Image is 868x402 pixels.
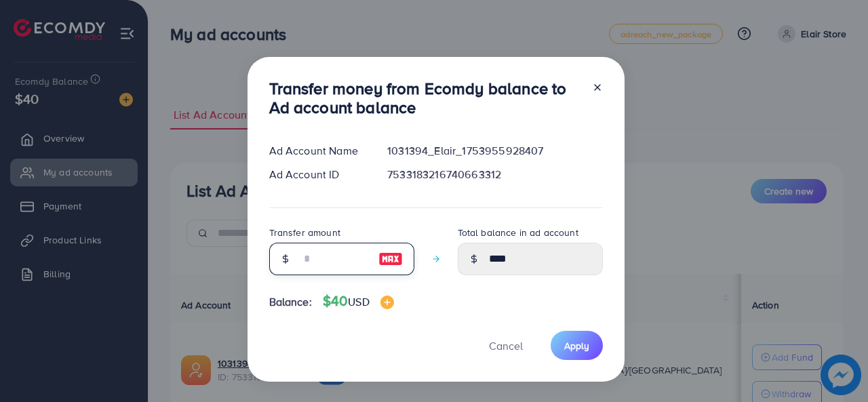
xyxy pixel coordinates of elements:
button: Cancel [472,331,540,360]
div: 1031394_Elair_1753955928407 [376,143,613,159]
button: Apply [551,331,603,360]
div: Ad Account Name [258,143,377,159]
span: Apply [564,339,589,353]
div: 7533183216740663312 [376,167,613,182]
span: Cancel [489,338,523,353]
img: image [378,251,403,267]
span: USD [348,294,369,309]
span: Balance: [269,294,312,310]
div: Ad Account ID [258,167,377,182]
label: Transfer amount [269,226,340,239]
h4: $40 [323,293,394,310]
img: image [380,296,394,309]
h3: Transfer money from Ecomdy balance to Ad account balance [269,79,581,118]
label: Total balance in ad account [458,226,578,239]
